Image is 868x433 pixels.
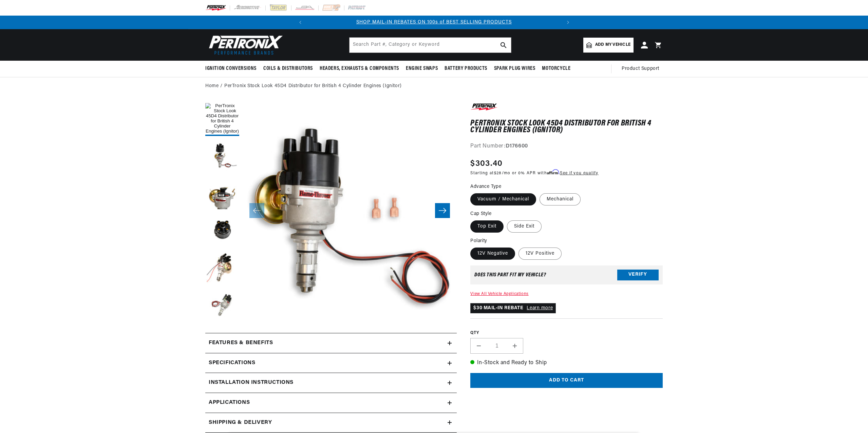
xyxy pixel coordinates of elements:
summary: Battery Products [441,61,491,77]
a: See if you qualify - Learn more about Affirm Financing (opens in modal) [560,171,598,175]
a: PerTronix Stock Look 45D4 Distributor for British 4 Cylinder Engines (Ignitor) [224,82,402,90]
summary: Installation instructions [205,373,457,393]
summary: Product Support [622,61,663,77]
span: $28 [494,171,502,175]
span: Battery Products [445,65,487,72]
button: search button [496,38,511,53]
h2: Specifications [209,359,255,368]
a: Add my vehicle [583,38,634,53]
span: Product Support [622,65,659,73]
strong: D176600 [506,143,528,149]
p: Starting at /mo or 0% APR with . [470,170,598,176]
button: Load image 3 in gallery view [205,177,239,211]
a: Home [205,82,219,90]
p: $30 MAIL-IN REBATE [470,303,556,313]
span: Add my vehicle [595,42,630,48]
button: Load image 5 in gallery view [205,251,239,285]
span: Coils & Distributors [263,65,313,72]
slideshow-component: Translation missing: en.sections.announcements.announcement_bar [188,16,680,29]
button: Translation missing: en.sections.announcements.next_announcement [561,16,575,29]
h1: PerTronix Stock Look 45D4 Distributor for British 4 Cylinder Engines (Ignitor) [470,120,663,134]
legend: Cap Style [470,210,492,217]
span: Ignition Conversions [205,65,257,72]
button: Slide right [435,203,450,218]
div: 1 of 2 [307,19,561,26]
summary: Shipping & Delivery [205,413,457,433]
div: Does This part fit My vehicle? [474,272,546,278]
a: Applications [205,393,457,413]
summary: Engine Swaps [402,61,441,77]
legend: Advance Type [470,183,502,190]
span: Headers, Exhausts & Components [320,65,399,72]
button: Load image 2 in gallery view [205,139,239,173]
span: $303.40 [470,158,503,170]
label: Vacuum / Mechanical [470,193,536,205]
summary: Features & Benefits [205,333,457,353]
label: Mechanical [540,193,581,205]
button: Load image 1 in gallery view [205,102,239,136]
span: Applications [209,398,250,407]
div: Announcement [307,19,561,26]
span: Spark Plug Wires [494,65,535,72]
media-gallery: Gallery Viewer [205,102,457,319]
span: Motorcycle [542,65,570,72]
summary: Spark Plug Wires [491,61,539,77]
h2: Shipping & Delivery [209,418,272,427]
summary: Coils & Distributors [260,61,316,77]
label: QTY [470,330,663,336]
button: Load image 6 in gallery view [205,289,239,322]
a: View All Vehicle Applications [470,292,528,296]
label: Side Exit [507,220,542,233]
p: In-Stock and Ready to Ship [470,359,663,368]
input: Search Part #, Category or Keyword [350,38,511,53]
summary: Ignition Conversions [205,61,260,77]
button: Slide left [249,203,264,218]
a: Learn more [527,306,553,311]
h2: Installation instructions [209,378,294,387]
h2: Features & Benefits [209,339,273,348]
button: Add to cart [470,373,663,388]
legend: Polarity [470,237,488,244]
summary: Motorcycle [539,61,574,77]
summary: Specifications [205,353,457,373]
div: Part Number: [470,142,663,151]
label: 12V Positive [518,248,562,260]
a: SHOP MAIL-IN REBATES ON 100s of BEST SELLING PRODUCTS [356,20,512,25]
label: 12V Negative [470,248,515,260]
button: Verify [617,270,659,280]
img: Pertronix [205,33,283,57]
summary: Headers, Exhausts & Components [316,61,402,77]
button: Translation missing: en.sections.announcements.previous_announcement [294,16,307,29]
button: Load image 4 in gallery view [205,214,239,248]
span: Engine Swaps [406,65,438,72]
label: Top Exit [470,220,504,233]
nav: breadcrumbs [205,82,663,90]
span: Affirm [547,170,559,175]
